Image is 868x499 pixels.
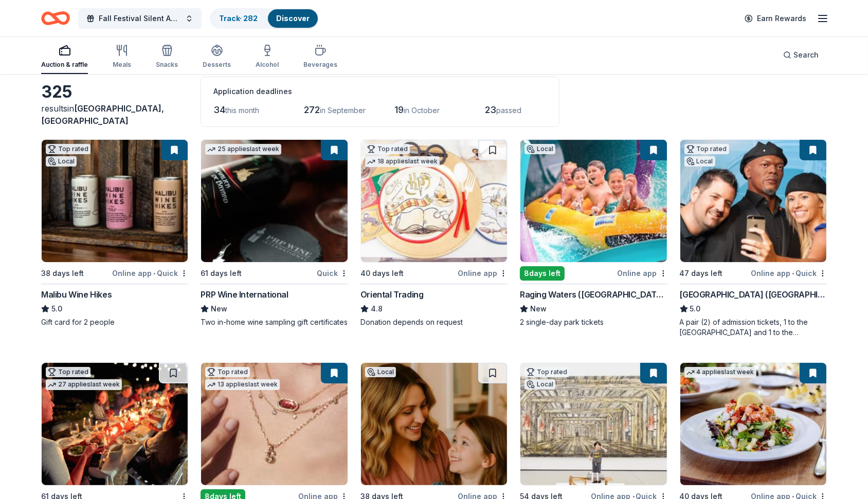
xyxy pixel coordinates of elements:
div: 47 days left [680,267,723,280]
div: Online app Quick [751,267,827,280]
div: 27 applies last week [46,379,122,390]
a: Discover [276,14,310,23]
div: Application deadlines [213,85,547,98]
div: Oriental Trading [360,288,424,301]
div: 325 [41,82,188,102]
button: Search [775,45,827,65]
img: Image for The Broad [520,363,666,485]
div: [GEOGRAPHIC_DATA] ([GEOGRAPHIC_DATA]) [680,288,827,301]
button: Meals [113,40,131,74]
span: 272 [304,104,320,115]
span: 5.0 [690,303,701,315]
div: 25 applies last week [205,144,281,155]
div: 61 days left [201,267,242,280]
img: Image for PRP Wine International [201,140,347,262]
div: Top rated [46,367,91,377]
div: Snacks [156,61,178,69]
div: Top rated [525,367,569,377]
div: Local [525,379,555,390]
span: 4.8 [371,303,383,315]
img: Image for Hollywood Wax Museum (Hollywood) [680,140,826,262]
span: this month [225,106,259,115]
div: Meals [113,61,131,69]
div: Gift card for 2 people [41,317,188,327]
div: Alcohol [256,61,279,69]
div: 4 applies last week [684,367,756,378]
button: Fall Festival Silent Auction [78,8,202,29]
div: PRP Wine International [201,288,288,301]
div: A pair (2) of admission tickets, 1 to the [GEOGRAPHIC_DATA] and 1 to the [GEOGRAPHIC_DATA] [680,317,827,338]
div: 38 days left [41,267,84,280]
div: Donation depends on request [360,317,508,327]
div: 8 days left [520,266,565,281]
span: New [211,303,227,315]
div: Malibu Wine Hikes [41,288,112,301]
div: 2 single-day park tickets [520,317,667,327]
span: in October [404,106,440,115]
div: Online app [458,267,508,280]
button: Auction & raffle [41,40,88,74]
div: results [41,102,188,127]
span: 23 [485,104,496,115]
div: Two in-home wine sampling gift certificates [201,317,348,327]
div: 13 applies last week [205,379,280,390]
a: Image for Hollywood Wax Museum (Hollywood)Top ratedLocal47 days leftOnline app•Quick[GEOGRAPHIC_D... [680,139,827,338]
img: Image for Crown Envy Salon [361,363,507,485]
img: Image for CookinGenie [42,363,188,485]
div: Top rated [46,144,91,154]
a: Image for Oriental TradingTop rated18 applieslast week40 days leftOnline appOriental Trading4.8Do... [360,139,508,327]
span: 19 [394,104,404,115]
img: Image for Cameron Mitchell Restaurants [680,363,826,485]
div: Online app Quick [112,267,188,280]
button: Desserts [203,40,231,74]
div: Auction & raffle [41,61,88,69]
a: Track· 282 [219,14,258,23]
div: 40 days left [360,267,404,280]
div: Top rated [684,144,729,154]
div: Top rated [365,144,410,154]
div: Desserts [203,61,231,69]
div: Beverages [303,61,337,69]
span: 5.0 [51,303,62,315]
div: Online app [618,267,667,280]
span: passed [496,106,521,115]
div: Local [525,144,555,154]
button: Beverages [303,40,337,74]
div: Local [365,367,396,377]
span: • [153,269,155,278]
div: Local [684,156,715,167]
span: Search [793,49,819,61]
img: Image for Kendra Scott [201,363,347,485]
img: Image for Raging Waters (Los Angeles) [520,140,666,262]
a: Home [41,6,70,30]
a: Image for Malibu Wine HikesTop ratedLocal38 days leftOnline app•QuickMalibu Wine Hikes5.0Gift car... [41,139,188,327]
span: Fall Festival Silent Auction [99,12,181,25]
div: Quick [317,267,348,280]
button: Alcohol [256,40,279,74]
span: [GEOGRAPHIC_DATA], [GEOGRAPHIC_DATA] [41,103,164,126]
div: Top rated [205,367,250,377]
div: 18 applies last week [365,156,440,167]
img: Image for Oriental Trading [361,140,507,262]
span: New [530,303,547,315]
button: Snacks [156,40,178,74]
a: Image for Raging Waters (Los Angeles)Local8days leftOnline appRaging Waters ([GEOGRAPHIC_DATA])Ne... [520,139,667,327]
div: Raging Waters ([GEOGRAPHIC_DATA]) [520,288,667,301]
a: Earn Rewards [738,9,812,28]
button: Track· 282Discover [210,8,319,29]
a: Image for PRP Wine International25 applieslast week61 days leftQuickPRP Wine InternationalNewTwo ... [201,139,348,327]
span: in September [320,106,366,115]
img: Image for Malibu Wine Hikes [42,140,188,262]
div: Local [46,156,77,167]
span: in [41,103,164,126]
span: • [792,269,794,278]
span: 34 [213,104,225,115]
